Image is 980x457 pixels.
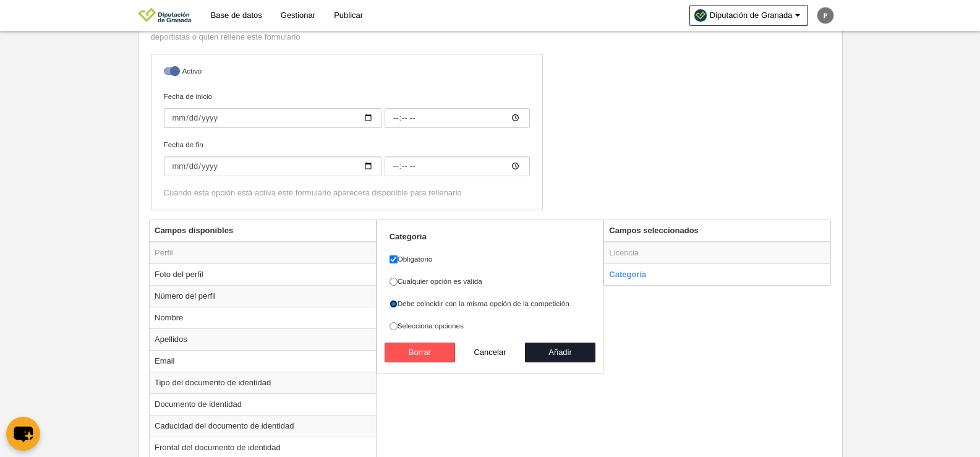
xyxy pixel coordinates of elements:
td: Licencia [604,242,830,264]
input: Cualquier opción es válida [390,278,398,286]
a: Diputación de Granada [689,5,808,26]
label: Cualquier opción es válida [390,276,591,287]
label: Selecciona opciones [390,320,591,331]
strong: Categoría [390,232,427,241]
p: Cuando esta opción está desactivada, validarás manualmente la información introducida por clubes,... [151,20,543,43]
input: Fecha de inicio [164,108,381,128]
label: Activo [164,66,530,80]
input: Selecciona opciones [390,322,398,330]
td: Apellidos [150,328,376,350]
td: Tipo del documento de identidad [150,372,376,393]
td: Número del perfil [150,285,376,307]
label: Obligatorio [390,254,591,265]
div: Cuando esta opción está activa este formulario aparecerá disponible para rellenarlo [164,187,530,199]
img: c2l6ZT0zMHgzMCZmcz05JnRleHQ9UCZiZz03NTc1NzU%3D.png [817,7,833,23]
label: Fecha de inicio [164,91,530,128]
input: Debe coincidir con la misma opción de la competición [390,300,398,308]
td: Caducidad del documento de identidad [150,415,376,437]
td: Categoría [604,263,830,285]
th: Campos disponibles [150,220,376,242]
input: Fecha de fin [385,156,530,176]
td: Email [150,350,376,372]
td: Foto del perfil [150,263,376,285]
th: Campos seleccionados [604,220,830,242]
button: chat-button [6,417,40,451]
td: Documento de identidad [150,393,376,415]
label: Fecha de fin [164,139,530,176]
label: Debe coincidir con la misma opción de la competición [390,298,591,309]
span: Diputación de Granada [710,9,793,22]
button: Borrar [385,343,455,362]
img: Oa6SvBRBA39l.30x30.jpg [694,9,707,22]
input: Fecha de inicio [385,108,530,128]
td: Nombre [150,307,376,328]
button: Añadir [525,343,595,362]
td: Perfil [150,242,376,264]
button: Cancelar [455,343,526,362]
input: Obligatorio [390,255,398,263]
img: Diputación de Granada [138,7,192,22]
input: Fecha de fin [164,156,381,176]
